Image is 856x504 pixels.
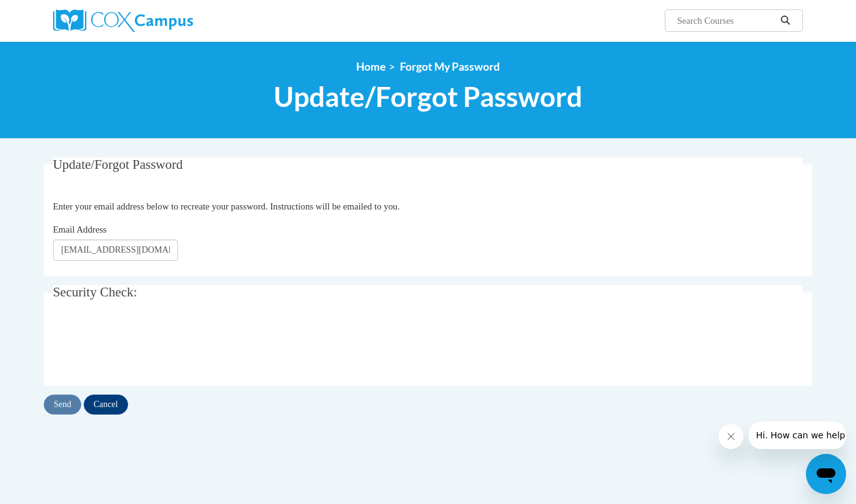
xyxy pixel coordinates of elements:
[53,224,107,234] span: Email Address
[53,9,193,32] img: Cox Campus
[676,13,776,28] input: Search Courses
[7,9,101,19] span: Hi. How can we help?
[84,395,128,415] input: Cancel
[749,421,846,449] iframe: Message from company
[806,454,846,494] iframe: Button to launch messaging window
[719,424,744,449] iframe: Close message
[53,157,183,172] span: Update/Forgot Password
[53,9,291,32] a: Cox Campus
[53,285,137,300] span: Security Check:
[356,60,386,73] a: Home
[400,60,500,73] span: Forgot My Password
[776,13,795,28] button: Search
[274,80,582,113] span: Update/Forgot Password
[53,321,243,370] iframe: reCAPTCHA
[53,201,400,211] span: Enter your email address below to recreate your password. Instructions will be emailed to you.
[53,239,178,261] input: Email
